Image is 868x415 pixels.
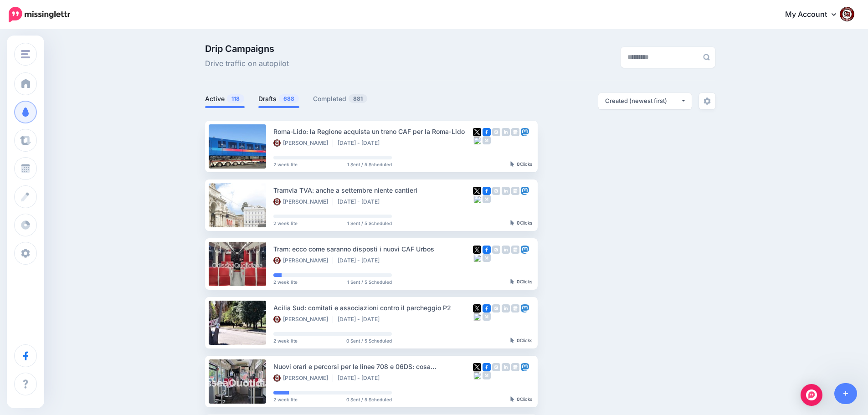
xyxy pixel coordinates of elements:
img: pointer-grey-darker.png [510,161,514,167]
img: twitter-square.png [473,363,481,371]
li: [DATE] - [DATE] [338,374,384,382]
img: linkedin-grey-square.png [502,304,510,313]
img: facebook-square.png [483,304,491,313]
img: google_business-grey-square.png [511,304,519,313]
img: medium-grey-square.png [483,254,491,262]
div: Clicks [510,220,532,226]
img: bluesky-grey-square.png [473,371,481,379]
img: google_business-grey-square.png [511,363,519,371]
li: [PERSON_NAME] [273,139,333,147]
div: Tram: ecco come saranno disposti i nuovi CAF Urbos [273,244,473,254]
li: [DATE] - [DATE] [338,316,384,323]
img: medium-grey-square.png [483,195,491,203]
img: mastodon-square.png [521,187,529,195]
img: bluesky-grey-square.png [473,136,481,144]
img: pointer-grey-darker.png [510,338,514,343]
img: pointer-grey-darker.png [510,279,514,284]
img: linkedin-grey-square.png [502,363,510,371]
div: Tramvia TVA: anche a settembre niente cantieri [273,185,473,195]
div: Clicks [510,279,532,285]
span: 0 Sent / 5 Scheduled [346,397,392,402]
span: 2 week lite [273,397,298,402]
img: facebook-square.png [483,246,491,254]
img: facebook-square.png [483,363,491,371]
img: mastodon-square.png [521,246,529,254]
div: Nuovi orari e percorsi per le linee 708 e 06DS: cosa [MEDICAL_DATA] da [DATE] [273,361,473,372]
li: [PERSON_NAME] [273,374,333,382]
div: Clicks [510,397,532,402]
div: Acilia Sud: comitati e associazioni contro il parcheggio P2 [273,302,473,313]
span: 118 [227,94,244,103]
img: bluesky-grey-square.png [473,254,481,262]
span: 881 [349,94,367,103]
li: [PERSON_NAME] [273,257,333,264]
li: [PERSON_NAME] [273,198,333,205]
img: pointer-grey-darker.png [510,396,514,402]
img: medium-grey-square.png [483,136,491,144]
img: facebook-square.png [483,128,491,136]
div: Created (newest first) [605,97,681,105]
img: twitter-square.png [473,128,481,136]
b: 0 [517,338,520,343]
a: Completed881 [313,93,368,104]
img: instagram-grey-square.png [492,187,500,195]
div: Clicks [510,338,532,343]
img: google_business-grey-square.png [511,187,519,195]
img: instagram-grey-square.png [492,363,500,371]
li: [DATE] - [DATE] [338,257,384,264]
img: twitter-square.png [473,304,481,313]
div: Open Intercom Messenger [801,384,822,406]
img: instagram-grey-square.png [492,304,500,313]
span: 1 Sent / 5 Scheduled [347,280,392,284]
span: 2 week lite [273,221,298,225]
img: mastodon-square.png [521,128,529,136]
img: linkedin-grey-square.png [502,187,510,195]
img: bluesky-grey-square.png [473,313,481,321]
img: instagram-grey-square.png [492,246,500,254]
div: Roma-Lido: la Regione acquista un treno CAF per la Roma-Lido [273,126,473,137]
img: search-grey-6.png [703,54,710,61]
img: google_business-grey-square.png [511,128,519,136]
img: pointer-grey-darker.png [510,220,514,225]
span: 2 week lite [273,162,298,167]
b: 0 [517,220,520,225]
img: mastodon-square.png [521,363,529,371]
img: bluesky-grey-square.png [473,195,481,203]
img: instagram-grey-square.png [492,128,500,136]
a: My Account [776,4,854,26]
img: menu.png [21,50,30,58]
a: Drafts688 [258,93,299,104]
span: 688 [279,94,299,103]
button: Created (newest first) [598,93,692,109]
img: linkedin-grey-square.png [502,246,510,254]
span: 0 Sent / 5 Scheduled [346,338,392,343]
b: 0 [517,161,520,167]
li: [DATE] - [DATE] [338,198,384,205]
img: medium-grey-square.png [483,371,491,379]
img: medium-grey-square.png [483,313,491,321]
div: Clicks [510,162,532,167]
li: [DATE] - [DATE] [338,139,384,147]
span: Drive traffic on autopilot [205,58,289,70]
span: 2 week lite [273,338,298,343]
img: mastodon-square.png [521,304,529,313]
span: Drip Campaigns [205,44,289,53]
img: twitter-square.png [473,187,481,195]
li: [PERSON_NAME] [273,316,333,323]
img: Missinglettr [9,7,70,22]
b: 0 [517,279,520,284]
img: twitter-square.png [473,246,481,254]
span: 1 Sent / 5 Scheduled [347,162,392,167]
span: 1 Sent / 5 Scheduled [347,221,392,225]
img: facebook-square.png [483,187,491,195]
a: Active118 [205,93,245,104]
img: google_business-grey-square.png [511,246,519,254]
b: 0 [517,396,520,402]
span: 2 week lite [273,280,298,284]
img: settings-grey.png [704,97,711,105]
img: linkedin-grey-square.png [502,128,510,136]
